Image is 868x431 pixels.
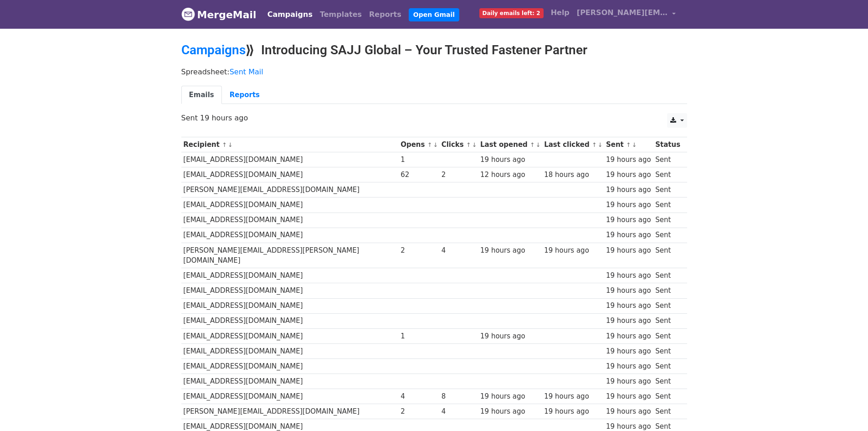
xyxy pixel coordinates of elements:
[653,298,682,313] td: Sent
[606,155,651,165] div: 19 hours ago
[401,391,437,402] div: 4
[653,404,682,419] td: Sent
[544,170,601,180] div: 18 hours ago
[653,313,682,328] td: Sent
[181,42,246,57] a: Campaigns
[401,155,437,165] div: 1
[365,5,405,24] a: Reports
[653,389,682,404] td: Sent
[606,215,651,225] div: 19 hours ago
[547,4,573,22] a: Help
[480,155,539,165] div: 19 hours ago
[653,358,682,374] td: Sent
[653,137,682,152] th: Status
[478,137,542,152] th: Last opened
[439,137,478,152] th: Clicks
[604,137,653,152] th: Sent
[606,286,651,296] div: 19 hours ago
[606,346,651,357] div: 19 hours ago
[181,7,195,21] img: MergeMail logo
[401,406,437,417] div: 2
[606,391,651,402] div: 19 hours ago
[530,141,535,148] a: ↑
[480,391,539,402] div: 19 hours ago
[181,86,222,104] a: Emails
[442,406,476,417] div: 4
[536,141,541,148] a: ↓
[181,374,399,389] td: [EMAIL_ADDRESS][DOMAIN_NAME]
[653,228,682,243] td: Sent
[480,331,539,342] div: 19 hours ago
[653,197,682,213] td: Sent
[442,170,476,180] div: 2
[653,374,682,389] td: Sent
[544,406,601,417] div: 19 hours ago
[181,152,399,167] td: [EMAIL_ADDRESS][DOMAIN_NAME]
[606,245,651,256] div: 19 hours ago
[653,213,682,228] td: Sent
[401,331,437,342] div: 1
[606,301,651,311] div: 19 hours ago
[398,137,439,152] th: Opens
[476,4,547,22] a: Daily emails left: 2
[264,5,316,24] a: Campaigns
[222,86,267,104] a: Reports
[230,68,263,76] a: Sent Mail
[181,137,399,152] th: Recipient
[181,67,687,77] p: Spreadsheet:
[626,141,631,148] a: ↑
[316,5,365,24] a: Templates
[181,358,399,374] td: [EMAIL_ADDRESS][DOMAIN_NAME]
[181,167,399,182] td: [EMAIL_ADDRESS][DOMAIN_NAME]
[181,243,399,268] td: [PERSON_NAME][EMAIL_ADDRESS][PERSON_NAME][DOMAIN_NAME]
[181,313,399,328] td: [EMAIL_ADDRESS][DOMAIN_NAME]
[442,245,476,256] div: 4
[606,316,651,326] div: 19 hours ago
[181,298,399,313] td: [EMAIL_ADDRESS][DOMAIN_NAME]
[181,213,399,228] td: [EMAIL_ADDRESS][DOMAIN_NAME]
[606,331,651,342] div: 19 hours ago
[442,391,476,402] div: 8
[653,167,682,182] td: Sent
[181,404,399,419] td: [PERSON_NAME][EMAIL_ADDRESS][DOMAIN_NAME]
[606,185,651,195] div: 19 hours ago
[598,141,603,148] a: ↓
[181,283,399,298] td: [EMAIL_ADDRESS][DOMAIN_NAME]
[480,170,539,180] div: 12 hours ago
[181,389,399,404] td: [EMAIL_ADDRESS][DOMAIN_NAME]
[653,243,682,268] td: Sent
[480,406,539,417] div: 19 hours ago
[544,391,601,402] div: 19 hours ago
[606,170,651,180] div: 19 hours ago
[181,268,399,283] td: [EMAIL_ADDRESS][DOMAIN_NAME]
[544,245,601,256] div: 19 hours ago
[653,328,682,343] td: Sent
[401,170,437,180] div: 62
[466,141,471,148] a: ↑
[573,4,680,25] a: [PERSON_NAME][EMAIL_ADDRESS][DOMAIN_NAME]
[181,182,399,197] td: [PERSON_NAME][EMAIL_ADDRESS][DOMAIN_NAME]
[653,268,682,283] td: Sent
[542,137,604,152] th: Last clicked
[433,141,438,148] a: ↓
[632,141,637,148] a: ↓
[181,343,399,358] td: [EMAIL_ADDRESS][DOMAIN_NAME]
[181,113,687,123] p: Sent 19 hours ago
[606,270,651,281] div: 19 hours ago
[222,141,227,148] a: ↑
[228,141,233,148] a: ↓
[480,245,539,256] div: 19 hours ago
[592,141,597,148] a: ↑
[653,343,682,358] td: Sent
[653,283,682,298] td: Sent
[427,141,432,148] a: ↑
[606,406,651,417] div: 19 hours ago
[653,152,682,167] td: Sent
[606,200,651,210] div: 19 hours ago
[181,197,399,213] td: [EMAIL_ADDRESS][DOMAIN_NAME]
[181,228,399,243] td: [EMAIL_ADDRESS][DOMAIN_NAME]
[606,230,651,240] div: 19 hours ago
[181,42,687,58] h2: ⟫ Introducing SAJJ Global – Your Trusted Fastener Partner
[181,5,257,24] a: MergeMail
[479,8,544,18] span: Daily emails left: 2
